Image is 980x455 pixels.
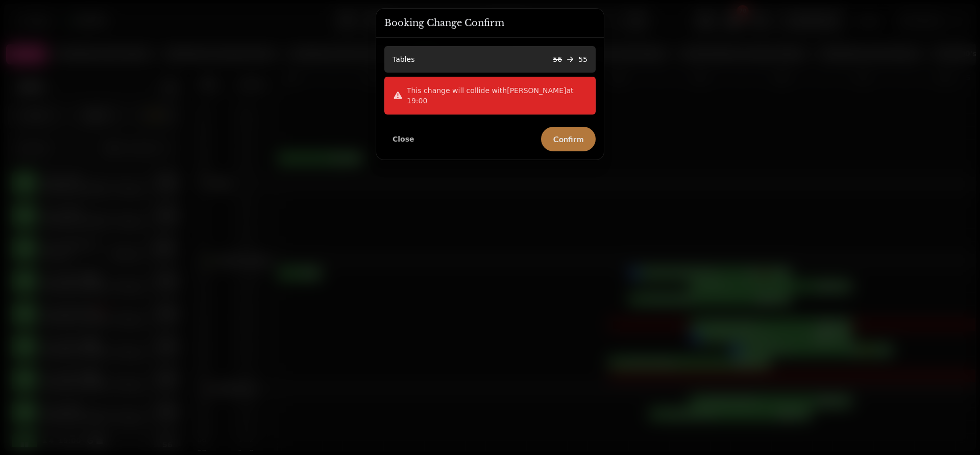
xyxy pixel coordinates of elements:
span: Close [393,135,414,143]
span: Confirm [553,135,583,143]
h3: Booking Change Confirm [384,17,596,29]
p: Tables [393,54,415,64]
p: 55 [578,54,587,64]
p: 56 [553,54,562,64]
button: Confirm [541,127,596,151]
button: Close [384,132,423,146]
p: This change will collide with [PERSON_NAME] at 19:00 [407,85,587,106]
